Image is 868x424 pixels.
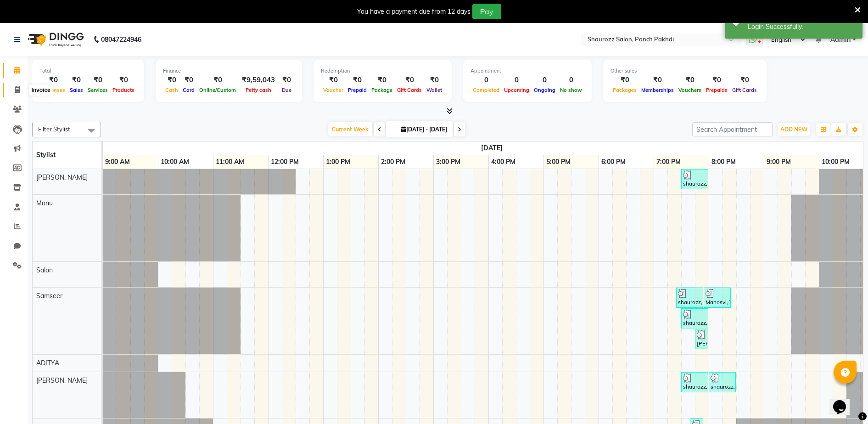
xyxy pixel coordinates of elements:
[243,87,274,93] span: Petty cash
[532,87,558,93] span: Ongoing
[704,75,730,85] div: ₹0
[213,155,246,169] a: 11:00 AM
[610,87,639,93] span: Packages
[704,87,730,93] span: Prepaids
[692,122,773,136] input: Search Appointment
[103,155,132,169] a: 9:00 AM
[369,87,395,93] span: Package
[639,75,676,85] div: ₹0
[682,170,707,188] div: shaurozz, TK533202, 07:30 PM-08:00 PM, HAIRCUT OFFER ([DEMOGRAPHIC_DATA])
[163,75,180,85] div: ₹0
[764,155,793,169] a: 9:00 PM
[369,75,395,85] div: ₹0
[682,310,707,327] div: shaurozz, TK533202, 07:30 PM-08:00 PM, Haircut - Stylist ([DEMOGRAPHIC_DATA])
[23,27,86,52] img: logo
[85,87,110,93] span: Services
[110,87,137,93] span: Products
[67,75,85,85] div: ₹0
[470,75,502,85] div: 0
[676,87,704,93] span: Vouchers
[36,173,88,181] span: [PERSON_NAME]
[346,87,369,93] span: Prepaid
[709,155,738,169] a: 8:00 PM
[321,87,346,93] span: Voucher
[238,75,279,85] div: ₹9,59,043
[610,67,759,75] div: Other sales
[67,87,85,93] span: Sales
[395,87,424,93] span: Gift Cards
[676,75,704,85] div: ₹0
[730,87,759,93] span: Gift Cards
[639,87,676,93] span: Memberships
[710,373,735,391] div: shaurozz, TK533202, 08:00 PM-08:30 PM, HAIRCUT OFFER ([DEMOGRAPHIC_DATA])
[321,67,444,75] div: Redemption
[434,155,463,169] a: 3:00 PM
[38,125,70,133] span: Filter Stylist
[544,155,573,169] a: 5:00 PM
[357,7,470,17] div: You have a payment due from 12 days
[424,75,444,85] div: ₹0
[163,67,295,75] div: Finance
[36,199,53,207] span: Monu
[101,27,141,52] b: 08047224946
[180,87,197,93] span: Card
[39,67,137,75] div: Total
[489,155,518,169] a: 4:00 PM
[36,266,53,274] span: Salon
[558,87,584,93] span: No show
[778,123,810,136] button: ADD NEW
[158,155,191,169] a: 10:00 AM
[502,75,532,85] div: 0
[705,289,730,306] div: Manosvi, TK717376, 07:55 PM-08:25 PM, Ironing - Below Shoulder
[819,155,852,169] a: 10:00 PM
[321,75,346,85] div: ₹0
[279,75,295,85] div: ₹0
[85,75,110,85] div: ₹0
[110,75,137,85] div: ₹0
[677,289,702,306] div: shaurozz, TK533202, 07:25 PM-07:55 PM, Haircut - Stylist ([DEMOGRAPHIC_DATA])
[470,87,502,93] span: Completed
[39,75,67,85] div: ₹0
[479,141,505,155] a: September 29, 2025
[346,75,369,85] div: ₹0
[599,155,628,169] a: 6:00 PM
[654,155,683,169] a: 7:00 PM
[558,75,584,85] div: 0
[197,75,238,85] div: ₹0
[682,373,707,391] div: shaurozz, TK533202, 07:30 PM-08:00 PM, HAIRCUT OFFER ([DEMOGRAPHIC_DATA])
[610,75,639,85] div: ₹0
[379,155,408,169] a: 2:00 PM
[36,376,88,384] span: [PERSON_NAME]
[36,151,56,159] span: Stylist
[280,87,294,93] span: Due
[180,75,197,85] div: ₹0
[163,87,180,93] span: Cash
[424,87,444,93] span: Wallet
[470,67,584,75] div: Appointment
[399,126,449,133] span: [DATE] - [DATE]
[532,75,558,85] div: 0
[830,35,851,45] span: Admin
[472,4,501,19] button: Pay
[780,126,807,133] span: ADD NEW
[696,330,707,348] div: [PERSON_NAME], TK701085, 07:45 PM-08:00 PM, Haircut - Hair Wash - Below Shoulder ([DEMOGRAPHIC_DA...
[36,359,59,367] span: ADITYA
[197,87,238,93] span: Online/Custom
[730,75,759,85] div: ₹0
[36,292,62,300] span: Samseer
[395,75,424,85] div: ₹0
[269,155,301,169] a: 12:00 PM
[748,22,856,32] div: Login Successfully.
[29,85,52,96] div: Invoice
[502,87,532,93] span: Upcoming
[328,122,372,136] span: Current Week
[829,387,859,415] iframe: chat widget
[324,155,353,169] a: 1:00 PM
